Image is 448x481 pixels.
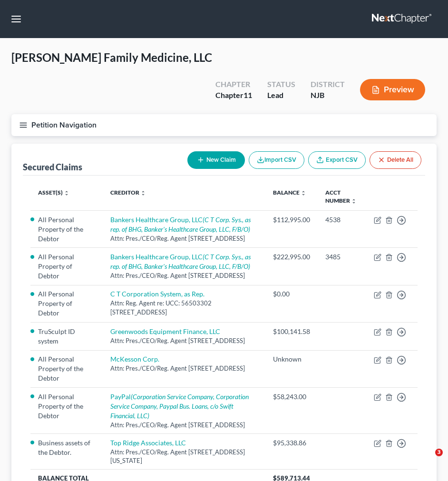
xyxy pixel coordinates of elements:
[110,271,258,280] div: Attn: Pres./CEO/Reg. Agent [STREET_ADDRESS]
[308,151,366,169] a: Export CSV
[370,151,421,169] button: Delete All
[38,438,95,457] li: Business assets of the Debtor.
[110,355,159,363] a: McKesson Corp.
[301,190,306,196] i: unfold_more
[110,393,249,420] a: PayPal(Corporation Service Company, Corporation Service Company, Paypal Bus. Loans, c/o Swift Fin...
[110,189,146,196] a: Creditor unfold_more
[215,90,252,101] div: Chapter
[110,393,249,420] i: (Corporation Service Company, Corporation Service Company, Paypal Bus. Loans, c/o Swift Financial...
[273,289,310,299] div: $0.00
[311,79,345,90] div: District
[273,392,310,402] div: $58,243.00
[249,151,304,169] button: Import CSV
[273,327,310,336] div: $100,141.58
[11,114,437,136] button: Petition Navigation
[110,299,258,316] div: Attn: Reg. Agent re: UCC: 56503302 [STREET_ADDRESS]
[267,90,295,101] div: Lead
[110,253,251,270] a: Bankers Healthcare Group, LLC(C T Corp. Sys., as rep. of BHG, Banker's Healthcare Group, LLC, F/B/O)
[110,448,258,465] div: Attn: Pres./CEO/Reg. Agent [STREET_ADDRESS][US_STATE]
[110,336,258,345] div: Attn: Pres./CEO/Reg. Agent [STREET_ADDRESS]
[311,90,345,101] div: NJB
[273,438,310,448] div: $95,338.86
[23,161,82,173] div: Secured Claims
[110,216,251,233] i: (C T Corp. Sys., as rep. of BHG, Banker's Healthcare Group, LLC, F/B/O)
[187,151,245,169] button: New Claim
[416,449,438,471] iframe: Intercom live chat
[110,439,186,447] a: Top Ridge Associates, LLC
[110,290,205,298] a: C T Corporation System, as Rep.
[110,421,258,430] div: Attn: Pres./CEO/Reg. Agent [STREET_ADDRESS]
[273,189,306,196] a: Balance unfold_more
[110,234,258,243] div: Attn: Pres./CEO/Reg. Agent [STREET_ADDRESS]
[351,198,357,204] i: unfold_more
[325,215,359,225] div: 4538
[273,215,310,225] div: $112,995.00
[267,79,295,90] div: Status
[110,364,258,373] div: Attn: Pres./CEO/Reg. Agent [STREET_ADDRESS]
[110,327,220,335] a: Greenwoods Equipment Finance, LLC
[243,90,252,99] span: 11
[325,189,357,204] a: Acct Number unfold_more
[38,215,95,244] li: All Personal Property of the Debtor
[435,449,443,456] span: 3
[110,216,251,233] a: Bankers Healthcare Group, LLC(C T Corp. Sys., as rep. of BHG, Banker's Healthcare Group, LLC, F/B/O)
[38,327,95,346] li: TruSculpt ID system
[38,189,69,196] a: Asset(s) unfold_more
[38,354,95,383] li: All Personal Property of the Debtor
[360,79,425,100] button: Preview
[38,252,95,281] li: All Personal Property of Debtor
[273,252,310,262] div: $222,995.00
[325,252,359,262] div: 3485
[215,79,252,90] div: Chapter
[110,253,251,270] i: (C T Corp. Sys., as rep. of BHG, Banker's Healthcare Group, LLC, F/B/O)
[38,392,95,421] li: All Personal Property of the Debtor
[140,190,146,196] i: unfold_more
[273,354,310,364] div: Unknown
[11,50,212,64] span: [PERSON_NAME] Family Medicine, LLC
[64,190,69,196] i: unfold_more
[38,289,95,318] li: All Personal Property of Debtor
